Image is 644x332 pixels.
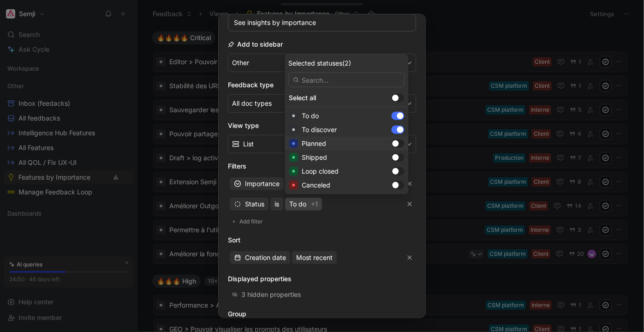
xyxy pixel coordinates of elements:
[289,92,388,103] div: Select all
[302,167,339,175] span: Loop closed
[302,153,327,161] span: Shipped
[302,126,337,133] span: To discover
[288,72,405,87] input: Search...
[302,112,319,120] span: To do
[302,139,326,147] span: Planned
[288,58,405,69] div: Selected statuses (2)
[302,181,330,189] span: Canceled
